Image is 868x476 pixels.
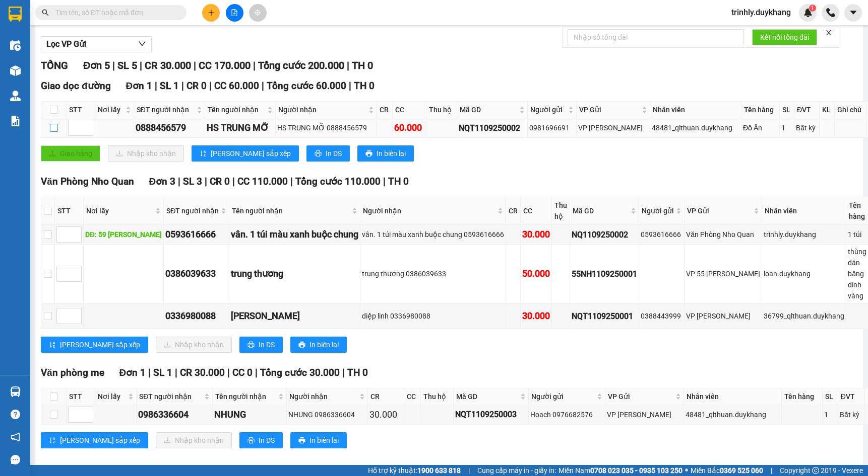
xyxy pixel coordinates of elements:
th: Nhân viên [684,388,781,405]
span: | [178,176,180,187]
div: thùng dán băng dính vàng [848,246,866,301]
span: | [112,59,115,71]
span: aim [254,9,261,16]
span: down [138,40,146,48]
div: 60.000 [394,121,424,135]
td: 55NH1109250001 [570,245,639,303]
span: | [140,59,142,71]
span: Mã GD [456,391,518,402]
span: CC 110.000 [237,176,288,187]
span: notification [11,432,20,442]
th: Nhân viên [650,102,741,118]
div: Bất kỳ [796,122,818,133]
span: Người nhận [363,205,495,216]
th: CR [368,388,404,405]
td: 0593616666 [164,225,229,245]
div: 30.000 [522,227,550,242]
span: In biên lai [309,435,339,446]
span: sort-ascending [200,150,207,158]
div: diệp linh 0336980088 [362,310,504,322]
span: Đơn 1 [119,367,146,378]
span: TỔNG [41,59,68,71]
div: [PERSON_NAME] [231,309,358,323]
td: 0986336604 [137,405,213,425]
span: Tên người nhận [208,104,266,115]
span: CR 0 [210,176,230,187]
div: 30.000 [522,309,550,323]
button: downloadNhập kho nhận [108,145,184,162]
div: DĐ: 59 [PERSON_NAME] [85,229,162,240]
td: NHUNG [213,405,287,425]
th: CR [506,197,521,225]
input: Tìm tên, số ĐT hoặc mã đơn [55,7,174,18]
span: | [253,59,256,71]
span: printer [365,150,373,158]
th: SL [780,102,794,118]
img: warehouse-icon [10,40,21,51]
div: 1 [824,409,836,420]
span: | [255,367,258,378]
div: NQT1109250002 [459,122,526,134]
span: Người nhận [278,104,366,115]
td: VP Nguyễn Quốc Trị [577,118,650,138]
div: 50.000 [522,267,550,281]
td: Văn Phòng Nho Quan [685,225,762,245]
div: 1 túi [848,229,866,240]
span: Miền Nam [559,465,683,476]
div: NQ1109250002 [572,228,637,241]
div: VP [PERSON_NAME] [578,122,648,133]
span: Người gửi [530,104,566,115]
span: message [11,455,20,464]
span: sort-ascending [49,341,56,349]
button: printerIn DS [306,145,350,162]
div: 0888456579 [136,121,203,135]
span: CC 0 [232,367,253,378]
span: plus [208,9,215,16]
span: Đơn 5 [83,59,110,71]
button: printerIn DS [239,337,283,353]
span: In DS [326,148,342,159]
div: 0388443999 [641,310,683,322]
span: TH 0 [388,176,409,187]
span: sort-ascending [49,437,56,445]
strong: 0708 023 035 - 0935 103 250 [590,466,683,474]
button: Lọc VP Gửi [41,36,152,52]
div: 48481_qlthuan.duykhang [652,122,739,133]
div: 0593616666 [165,227,227,242]
img: logo-vxr [9,7,22,22]
span: search [42,9,49,16]
td: VP Nguyễn Quốc Trị [685,303,762,329]
th: CC [393,102,426,118]
td: 0386039633 [164,245,229,303]
span: ⚪️ [685,468,688,472]
div: trung thương [231,267,358,281]
span: question-circle [11,410,20,419]
span: SL 1 [153,367,172,378]
button: printerIn DS [239,432,283,448]
sup: 1 [809,5,816,12]
span: | [205,176,207,187]
img: warehouse-icon [10,91,21,101]
span: | [349,80,351,92]
div: Hoạch 0976682576 [530,409,603,420]
span: VP Gửi [579,104,640,115]
span: Tên người nhận [215,391,276,402]
span: | [232,176,235,187]
button: printerIn biên lai [290,432,347,448]
th: SL [823,388,838,405]
span: printer [298,341,305,349]
div: Bất kỳ [840,409,863,420]
button: sort-ascending[PERSON_NAME] sắp xếp [192,145,299,162]
th: CC [404,388,421,405]
strong: 0369 525 060 [720,466,763,474]
span: [PERSON_NAME] sắp xếp [60,339,140,350]
span: trinhly.duykhang [723,6,799,19]
div: HS TRUNG MỠ 0888456579 [277,122,375,133]
div: 0386039633 [165,267,227,281]
th: Thu hộ [426,102,457,118]
td: diệp linh [229,303,360,329]
span: In DS [259,435,275,446]
span: Tên người nhận [232,205,350,216]
th: CR [377,102,393,118]
div: 48481_qlthuan.duykhang [686,409,779,420]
